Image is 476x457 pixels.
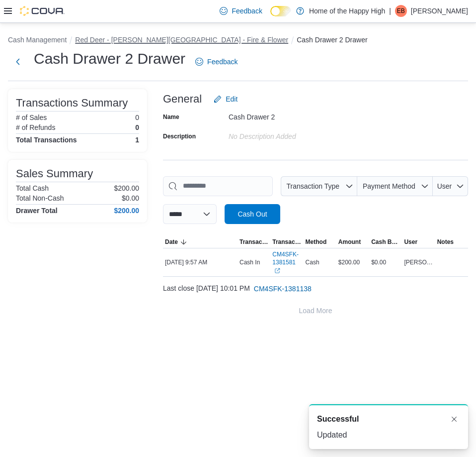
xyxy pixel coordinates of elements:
h4: Total Transactions [16,136,77,144]
span: User [437,182,452,190]
span: [PERSON_NAME] [404,258,433,266]
h4: $200.00 [114,207,139,215]
button: Amount [336,236,369,248]
a: Feedback [216,1,266,21]
button: Method [304,236,336,248]
span: $200.00 [338,258,360,266]
input: This is a search bar. As you type, the results lower in the page will automatically filter. [163,176,273,196]
button: Cash Drawer 2 Drawer [297,36,367,44]
h6: Total Non-Cash [16,194,64,202]
h6: Total Cash [16,184,49,192]
span: Transaction # [272,238,301,246]
div: Updated [317,429,460,441]
label: Description [163,132,196,140]
button: Cash Out [225,204,280,224]
div: Notification [317,413,460,425]
span: Amount [338,238,361,246]
span: User [404,238,417,246]
button: Cash Management [8,36,67,44]
button: Date [163,236,238,248]
span: Cash [306,258,319,266]
label: Name [163,113,179,121]
p: | [389,5,391,17]
span: Date [165,238,178,246]
span: Feedback [207,57,238,67]
p: [PERSON_NAME] [411,5,468,17]
button: Edit [210,89,241,109]
h4: Drawer Total [16,207,58,215]
button: Transaction # [270,236,303,248]
button: User [402,236,435,248]
button: Next [8,52,28,72]
span: Notes [437,238,454,246]
span: Cash Out [238,209,267,219]
button: Notes [435,236,468,248]
span: Successful [317,413,359,425]
svg: External link [274,268,280,274]
p: $0.00 [122,194,139,202]
a: CM4SFK-1381581External link [272,250,301,274]
div: No Description added [229,128,362,140]
span: Edit [226,94,238,104]
button: Payment Method [357,176,433,196]
span: EB [397,5,405,17]
span: Transaction Type [286,182,339,190]
button: Red Deer - [PERSON_NAME][GEOGRAPHIC_DATA] - Fire & Flower [75,36,288,44]
h6: # of Refunds [16,123,55,131]
span: Method [306,238,327,246]
button: Dismiss toast [448,413,460,425]
span: Payment Method [363,182,415,190]
a: Feedback [191,52,241,72]
p: 0 [135,114,139,121]
button: Transaction Type [238,236,270,248]
p: Home of the Happy High [309,5,385,17]
div: Cash Drawer 2 [229,109,362,121]
button: User [433,176,468,196]
h3: General [163,93,202,105]
div: Last close [DATE] 10:01 PM [163,279,468,299]
div: Emily Bye [395,5,407,17]
span: Dark Mode [270,16,271,17]
p: $200.00 [114,184,139,192]
span: Cash Back [371,238,400,246]
button: Load More [163,301,468,321]
button: Cash Back [369,236,402,248]
span: Transaction Type [239,238,268,246]
h4: 1 [135,136,139,144]
h3: Sales Summary [16,168,93,180]
button: CM4SFK-1381138 [250,279,316,299]
h6: # of Sales [16,114,47,121]
input: Dark Mode [270,6,291,16]
p: 0 [135,123,139,131]
span: Feedback [232,6,262,16]
div: $0.00 [369,256,402,268]
div: [DATE] 9:57 AM [163,256,238,268]
button: Transaction Type [281,176,357,196]
span: Load More [299,306,332,316]
span: CM4SFK-1381138 [254,284,312,294]
nav: An example of EuiBreadcrumbs [8,35,468,47]
p: Cash In [239,258,260,266]
img: Cova [20,6,65,16]
h3: Transactions Summary [16,97,128,109]
h1: Cash Drawer 2 Drawer [34,49,185,69]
